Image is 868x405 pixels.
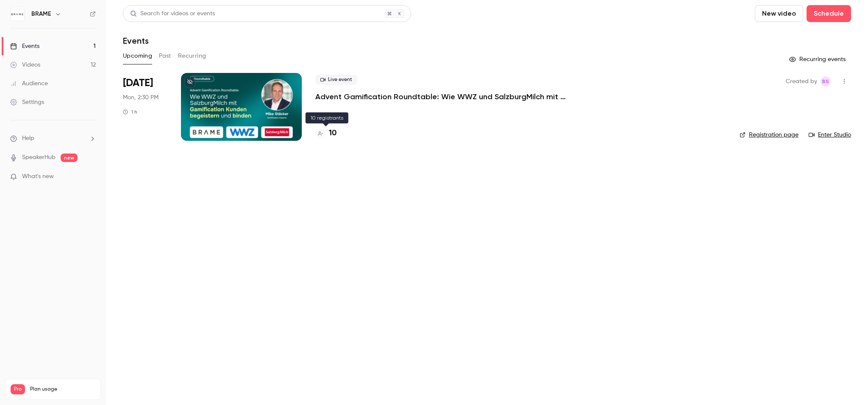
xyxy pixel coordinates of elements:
[123,76,153,90] span: [DATE]
[178,49,206,63] button: Recurring
[315,75,357,85] span: Live event
[10,98,44,106] div: Settings
[11,384,25,394] span: Pro
[329,128,337,139] h4: 10
[61,154,78,162] span: new
[123,109,137,115] div: 1 h
[10,134,96,143] li: help-dropdown-opener
[159,49,171,63] button: Past
[740,131,798,139] a: Registration page
[123,49,152,63] button: Upcoming
[315,128,337,139] a: 10
[755,5,803,22] button: New video
[130,9,215,18] div: Search for videos or events
[123,36,149,46] h1: Events
[786,76,817,87] span: Created by
[809,131,851,139] a: Enter Studio
[123,93,159,102] span: Mon, 2:30 PM
[10,61,40,69] div: Videos
[315,92,570,102] a: Advent Gamification Roundtable: Wie WWZ und SalzburgMilch mit Gamification Kunden begeistern und ...
[22,153,56,162] a: SpeakerHub
[123,73,167,141] div: Sep 22 Mon, 2:30 PM (Europe/Berlin)
[807,5,851,22] button: Schedule
[22,172,54,181] span: What's new
[785,53,851,66] button: Recurring events
[822,76,829,87] span: BS
[31,10,51,18] h6: BRAME
[86,173,96,181] iframe: Noticeable Trigger
[22,134,34,143] span: Help
[11,7,24,21] img: BRAME
[10,42,39,50] div: Events
[30,386,95,393] span: Plan usage
[10,79,48,88] div: Audience
[821,76,831,87] span: Braam Swart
